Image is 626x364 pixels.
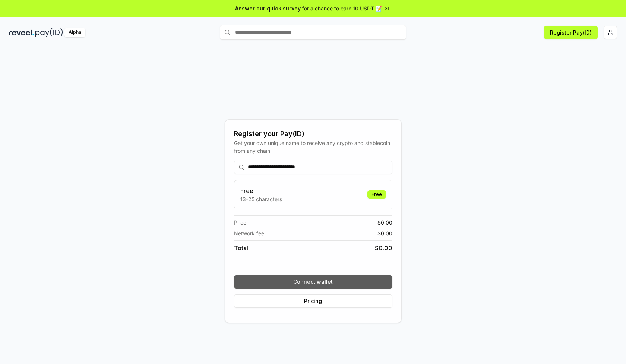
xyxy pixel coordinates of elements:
h3: Free [240,186,282,195]
img: pay_id [35,28,63,37]
span: Price [234,219,246,226]
span: Answer our quick survey [235,4,301,12]
button: Pricing [234,294,392,308]
span: $ 0.00 [377,229,392,237]
span: for a chance to earn 10 USDT 📝 [302,4,382,12]
div: Free [367,190,386,199]
span: $ 0.00 [377,219,392,226]
button: Register Pay(ID) [544,26,598,39]
p: 13-25 characters [240,195,282,203]
img: reveel_dark [9,28,34,37]
div: Alpha [64,28,85,37]
button: Connect wallet [234,275,392,289]
span: Total [234,244,248,252]
div: Get your own unique name to receive any crypto and stablecoin, from any chain [234,139,392,155]
span: $ 0.00 [375,244,392,252]
span: Network fee [234,229,264,237]
div: Register your Pay(ID) [234,129,392,139]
